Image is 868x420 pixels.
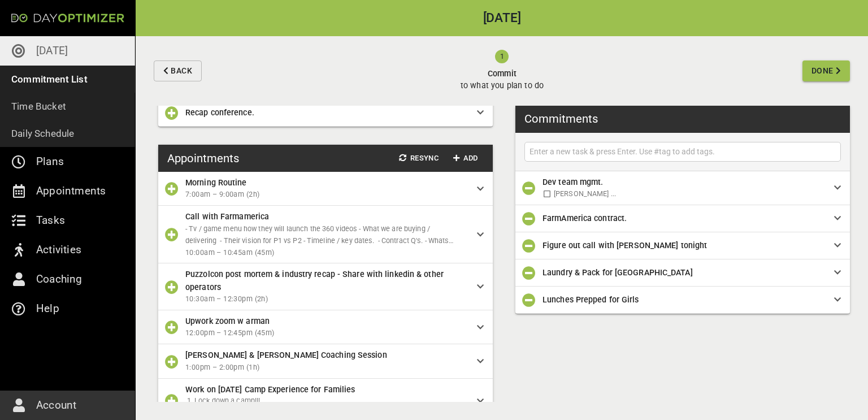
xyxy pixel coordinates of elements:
[515,171,850,205] div: Dev team mgmt. [PERSON_NAME] ...
[158,263,493,310] div: Puzzolcon post mortem & industry recap - Share with linkedin & other operators10:30am – 12:30pm (2h)
[185,385,355,394] span: Work on [DATE] Camp Experience for Families
[448,150,484,167] button: Add
[500,52,504,60] text: 1
[515,259,850,287] div: Laundry & Pack for [GEOGRAPHIC_DATA]
[36,241,81,259] p: Activities
[542,177,603,187] span: Dev team mgmt.
[206,36,798,106] button: Committo what you plan to do
[515,232,850,259] div: Figure out call with [PERSON_NAME] tonight
[185,189,468,201] span: 7:00am – 9:00am (2h)
[399,152,439,165] span: Resync
[185,224,453,257] span: - Tv / game menu how they will launch the 360 videos - What we are buying / delivering - Their vi...
[36,270,83,288] p: Coaching
[461,80,544,92] p: to what you plan to do
[394,150,443,167] button: Resync
[158,99,493,127] div: Recap conference.
[185,327,468,339] span: 12:00pm – 12:45pm (45m)
[185,350,387,360] span: [PERSON_NAME] & [PERSON_NAME] Coaching Session
[461,68,544,80] span: Commit
[154,60,202,81] button: Back
[185,293,468,305] span: 10:30am – 12:30pm (2h)
[185,212,269,221] span: Call with Farmamerica
[542,241,707,250] span: Figure out call with [PERSON_NAME] tonight
[11,14,124,23] img: Day Optimizer
[802,60,850,81] button: Done
[36,211,65,230] p: Tasks
[185,247,468,259] span: 10:00am – 10:45am (45m)
[158,206,493,263] div: Call with Farmamerica- Tv / game menu how they will launch the 360 videos - What we are buying / ...
[158,172,493,206] div: Morning Routine7:00am – 9:00am (2h)
[542,214,627,223] span: FarmAmerica contract.
[185,362,468,374] span: 1:00pm – 2:00pm (1h)
[524,110,598,127] h3: Commitments
[185,270,444,291] span: Puzzolcon post mortem & industry recap - Share with linkedin & other operators
[185,317,270,326] span: Upwork zoom w arman
[542,295,639,304] span: Lunches Prepped for Girls
[515,287,850,314] div: Lunches Prepped for Girls
[136,12,868,25] h2: [DATE]
[185,108,254,117] span: Recap conference.
[36,300,59,318] p: Help
[36,153,64,171] p: Plans
[11,98,66,114] p: Time Bucket
[542,268,693,277] span: Laundry & Pack for [GEOGRAPHIC_DATA]
[158,310,493,344] div: Upwork zoom w arman12:00pm – 12:45pm (45m)
[452,152,479,165] span: Add
[36,182,106,200] p: Appointments
[554,189,616,198] span: [PERSON_NAME] ...
[36,396,76,414] p: Account
[11,71,88,87] p: Commitment List
[527,145,838,159] input: Enter a new task & press Enter. Use #tag to add tags.
[185,178,247,187] span: Morning Routine
[515,205,850,232] div: FarmAmerica contract.
[158,344,493,378] div: [PERSON_NAME] & [PERSON_NAME] Coaching Session1:00pm – 2:00pm (1h)
[11,125,75,141] p: Daily Schedule
[194,396,267,405] span: Lock down a camp!!! ...
[171,64,192,78] span: Back
[36,42,68,60] p: [DATE]
[811,64,834,78] span: Done
[167,150,239,167] h3: Appointments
